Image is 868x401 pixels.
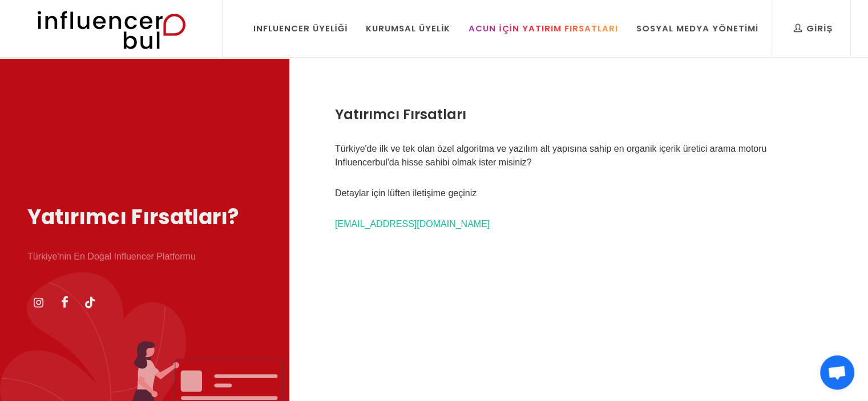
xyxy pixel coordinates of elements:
a: [EMAIL_ADDRESS][DOMAIN_NAME] [335,219,490,229]
div: Acun İçin Yatırım Fırsatları [469,22,617,35]
div: Kurumsal Üyelik [366,22,450,35]
h3: Yatırımcı Fırsatları [335,104,822,125]
p: Türkiye'de ilk ve tek olan özel algoritma ve yazılım alt yapısına sahip en organik içerik üretici... [335,142,822,169]
div: Giriş [794,22,833,35]
p: Türkiye'nin En Doğal Influencer Platformu [27,250,262,264]
div: Sosyal Medya Yönetimi [636,22,758,35]
h1: Yatırımcı Fırsatları? [27,202,262,233]
div: Açık sohbet [820,355,854,390]
div: Influencer Üyeliği [253,22,348,35]
p: Detaylar için lüften iletişime geçiniz [335,187,822,200]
